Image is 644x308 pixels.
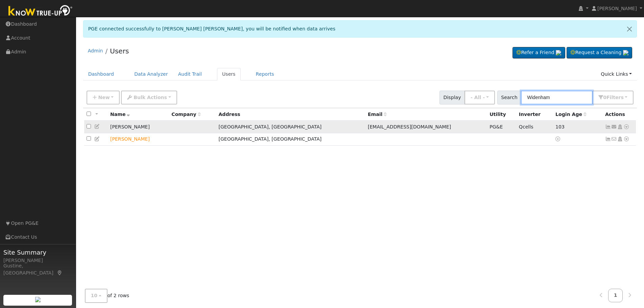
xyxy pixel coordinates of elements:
td: [GEOGRAPHIC_DATA], [GEOGRAPHIC_DATA] [216,121,365,133]
a: Users [110,47,129,55]
span: [PERSON_NAME] [597,6,637,11]
a: Reports [251,68,279,80]
div: Address [218,111,363,118]
button: 0Filters [592,91,634,104]
a: Other actions [623,136,629,143]
div: Actions [605,111,634,118]
span: Company name [171,112,200,117]
button: - All - [464,91,495,104]
div: Gustine, [GEOGRAPHIC_DATA] [3,262,72,277]
span: s [621,95,623,100]
span: PG&E [490,124,503,129]
a: widenham@att.net [611,123,617,131]
span: Bulk Actions [134,95,167,100]
span: Days since last login [555,112,587,117]
div: Inverter [519,111,551,118]
a: Audit Trail [173,68,207,80]
img: retrieve [556,50,561,55]
a: Edit User [94,124,100,129]
a: Not connected [605,136,611,142]
img: retrieve [623,50,628,55]
a: Quick Links [596,68,637,80]
td: Lead [108,133,169,146]
span: Display [439,91,465,104]
img: Know True-Up [5,4,76,19]
a: Login As [617,124,623,129]
a: Edit User [94,136,100,142]
span: Search [497,91,521,104]
span: Site Summary [3,248,72,257]
a: Show Graph [605,124,611,129]
a: 1 [608,289,623,302]
a: Login As [617,136,623,142]
a: Other actions [623,123,629,131]
a: Request a Cleaning [567,47,632,58]
i: No email address [611,137,617,141]
span: 06/29/2025 6:48:50 AM [555,124,565,129]
div: PGE connected successfully to [PERSON_NAME] [PERSON_NAME], you will be notified when data arrives [83,20,637,38]
span: Name [110,112,130,117]
input: Search [521,91,593,104]
button: 10 [85,289,108,303]
span: New [98,95,110,100]
a: Data Analyzer [129,68,173,80]
a: No login access [555,136,562,142]
span: of 2 rows [85,289,129,303]
span: Filter [606,95,624,100]
span: Email [368,112,387,117]
a: Refer a Friend [512,47,565,58]
a: Users [217,68,241,80]
button: New [87,91,120,104]
a: Admin [88,48,103,53]
td: [PERSON_NAME] [108,121,169,133]
button: Bulk Actions [121,91,177,104]
a: Close [622,21,637,37]
a: Dashboard [83,68,119,80]
td: [GEOGRAPHIC_DATA], [GEOGRAPHIC_DATA] [216,133,365,146]
span: [EMAIL_ADDRESS][DOMAIN_NAME] [368,124,451,129]
span: 10 [91,293,98,299]
span: Qcells [519,124,533,129]
img: retrieve [35,297,41,302]
a: Map [57,270,63,276]
div: Utility [490,111,514,118]
div: [PERSON_NAME] [3,257,72,264]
